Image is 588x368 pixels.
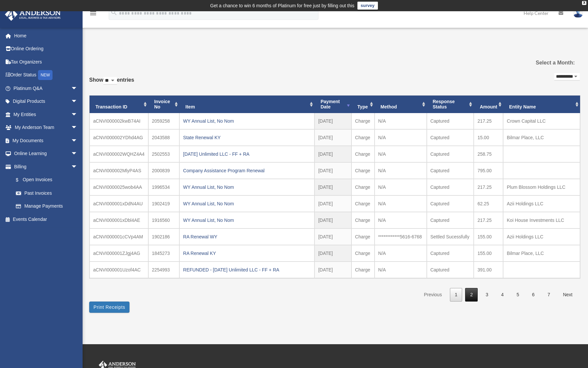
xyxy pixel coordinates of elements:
div: Get a chance to win 6 months of Platinum for free just by filling out this [210,2,354,10]
a: Events Calendar [5,213,88,226]
td: Bilmar Place, LLC [503,129,580,146]
td: 2000839 [148,162,180,179]
img: Anderson Advisors Platinum Portal [3,8,63,21]
th: Method: activate to sort column ascending [375,96,427,113]
td: aCNVI000001Uzof4AC [90,262,148,278]
a: Online Ordering [5,42,88,56]
a: menu [89,12,97,17]
td: Charge [351,212,375,228]
td: Captured [427,129,474,146]
td: [DATE] [314,129,351,146]
td: 155.00 [474,228,503,245]
div: [DATE] Unlimited LLC - FF + RA [183,149,311,159]
td: 217.25 [474,113,503,129]
div: WY Annual List, No Nom [183,216,311,225]
a: Home [5,29,88,42]
td: 217.25 [474,179,503,195]
td: [DATE] [314,228,351,245]
td: [DATE] [314,146,351,162]
a: Tax Organizers [5,55,88,68]
td: aCNVI000002kwB74AI [90,113,148,129]
a: Past Invoices [9,186,84,200]
div: WY Annual List, No Nom [183,116,311,126]
td: Captured [427,195,474,212]
td: Captured [427,113,474,129]
td: N/A [375,212,427,228]
td: Crown Capital LLC [503,113,580,129]
span: $ [19,176,23,184]
td: 62.25 [474,195,503,212]
a: Digital Productsarrow_drop_down [5,95,88,108]
div: RA Renewal KY [183,249,311,258]
div: State Renewal KY [183,133,311,142]
td: Captured [427,262,474,278]
td: [DATE] [314,195,351,212]
select: Showentries [103,77,117,85]
label: Select a Month: [503,58,575,67]
th: Transaction ID: activate to sort column ascending [90,96,148,113]
td: Charge [351,179,375,195]
span: arrow_drop_down [71,108,84,121]
td: Settled Sucessfully [427,228,474,245]
td: Charge [351,195,375,212]
a: My Entitiesarrow_drop_down [5,108,88,121]
th: Invoice No: activate to sort column ascending [148,96,180,113]
td: [DATE] [314,162,351,179]
span: arrow_drop_down [71,160,84,174]
td: 1996534 [148,179,180,195]
td: 258.75 [474,146,503,162]
td: N/A [375,129,427,146]
td: Charge [351,262,375,278]
td: [DATE] [314,262,351,278]
td: Charge [351,228,375,245]
th: Entity Name: activate to sort column ascending [503,96,580,113]
button: Print Receipts [89,302,129,313]
td: Captured [427,179,474,195]
td: 2254993 [148,262,180,278]
td: 217.25 [474,212,503,228]
td: Charge [351,162,375,179]
td: Charge [351,129,375,146]
a: 7 [542,288,555,302]
td: 2502553 [148,146,180,162]
td: N/A [375,179,427,195]
td: [DATE] [314,179,351,195]
td: 2043588 [148,129,180,146]
label: Show entries [89,75,134,91]
a: $Open Invoices [9,173,88,187]
th: Amount: activate to sort column ascending [474,96,503,113]
td: N/A [375,195,427,212]
a: 3 [481,288,493,302]
td: Plum Blossom Holdings LLC [503,179,580,195]
td: Bilmar Place, LLC [503,245,580,262]
a: Platinum Q&Aarrow_drop_down [5,82,88,95]
a: 2 [465,288,478,302]
div: REFUNDED - [DATE] Unlimited LLC - FF + RA [183,265,311,274]
td: Captured [427,245,474,262]
td: [DATE] [314,212,351,228]
td: Charge [351,146,375,162]
td: N/A [375,162,427,179]
td: 1916560 [148,212,180,228]
span: arrow_drop_down [71,95,84,108]
th: Item: activate to sort column ascending [179,96,314,113]
td: N/A [375,113,427,129]
td: Captured [427,146,474,162]
td: 15.00 [474,129,503,146]
td: aCNVI0000025wob4AA [90,179,148,195]
td: 155.00 [474,245,503,262]
td: 1845273 [148,245,180,262]
a: Order StatusNEW [5,68,88,82]
td: Captured [427,212,474,228]
td: N/A [375,262,427,278]
span: arrow_drop_down [71,134,84,147]
i: menu [89,9,97,17]
td: aCNVI000001xDdN4AU [90,195,148,212]
td: Charge [351,113,375,129]
a: 6 [527,288,540,302]
div: WY Annual List, No Nom [183,199,311,208]
td: N/A [375,146,427,162]
span: arrow_drop_down [71,121,84,135]
td: 391.00 [474,262,503,278]
div: RA Renewal WY [183,232,311,241]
